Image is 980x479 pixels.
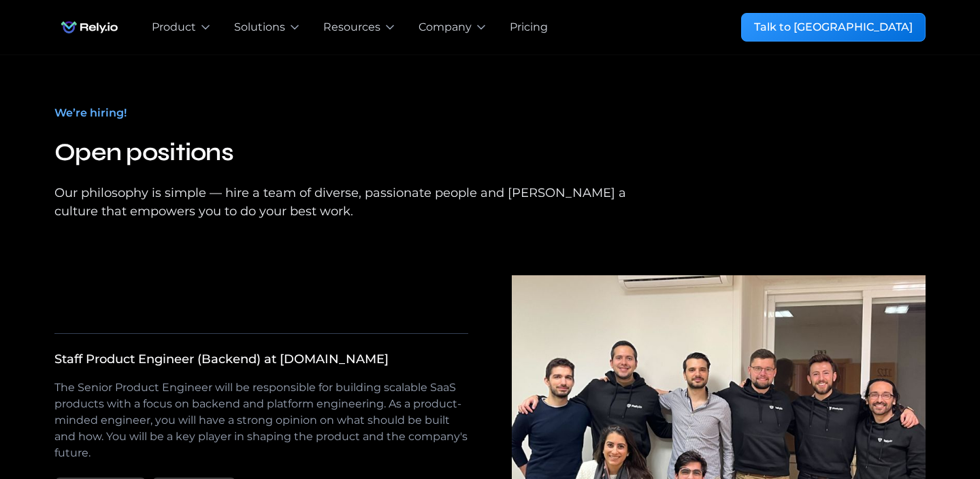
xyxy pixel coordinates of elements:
div: Staff Product Engineer (Backend) at [DOMAIN_NAME] [54,350,389,369]
h2: Open positions [54,132,653,173]
div: Solutions [234,19,285,35]
iframe: Chatbot [890,389,961,460]
div: Our philosophy is simple — hire a team of diverse, passionate people and [PERSON_NAME] a culture ... [54,184,653,221]
div: We’re hiring! [54,105,127,121]
div: Company [419,19,472,35]
p: The Senior Product Engineer will be responsible for building scalable SaaS products with a focus ... [54,380,468,461]
img: Rely.io logo [54,14,125,41]
div: Resources [323,19,380,35]
div: Talk to [GEOGRAPHIC_DATA] [754,19,913,35]
a: Talk to [GEOGRAPHIC_DATA] [741,13,926,42]
a: Pricing [510,19,548,35]
div: Product [152,19,196,35]
a: home [54,14,125,41]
